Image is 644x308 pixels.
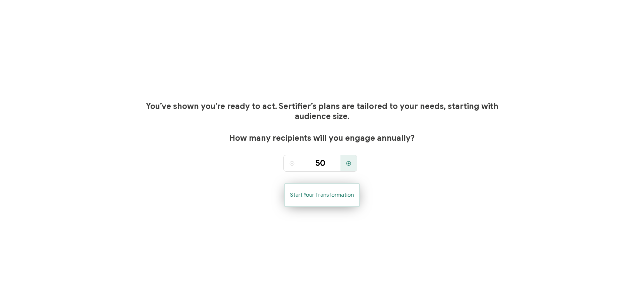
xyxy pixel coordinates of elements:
[129,101,515,121] h1: You’ve shown you’re ready to act. Sertifier’s plans are tailored to your needs, starting with aud...
[290,192,354,198] span: Start Your Transformation
[284,183,360,207] button: Start Your Transformation
[610,276,644,308] iframe: Chat Widget
[229,133,415,143] span: How many recipients will you engage annually?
